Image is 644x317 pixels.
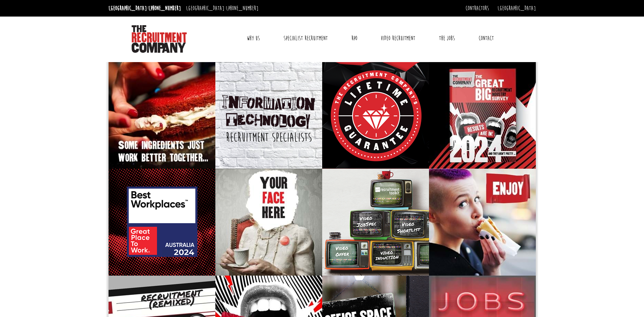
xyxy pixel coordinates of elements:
[107,3,183,14] li: [GEOGRAPHIC_DATA]:
[132,25,187,53] img: The Recruitment Company
[376,30,420,47] a: Video Recruitment
[149,4,181,12] a: [PHONE_NUMBER]
[466,4,489,12] a: Contractors
[473,30,499,47] a: Contact
[226,4,258,12] a: [PHONE_NUMBER]
[184,3,260,14] li: [GEOGRAPHIC_DATA]:
[434,30,460,47] a: The Jobs
[242,30,265,47] a: Why Us
[498,4,536,12] a: [GEOGRAPHIC_DATA]
[346,30,362,47] a: RPO
[278,30,333,47] a: Specialist Recruitment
